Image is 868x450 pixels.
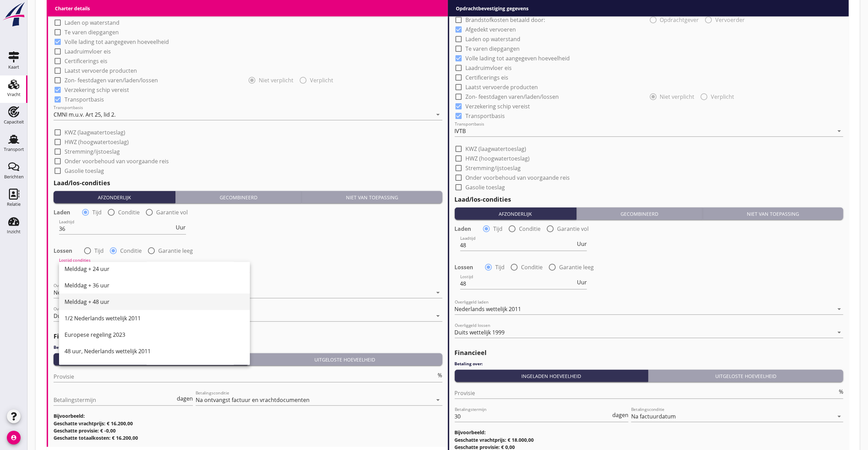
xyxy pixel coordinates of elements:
[120,247,142,254] label: Conditie
[466,16,545,23] label: Brandstofkosten betaald door:
[577,241,587,247] span: Uur
[54,412,442,419] h3: Bijvoorbeeld:
[54,209,70,216] strong: Laden
[631,413,676,419] div: Na factuurdatum
[4,147,24,152] div: Transport
[250,356,440,363] div: Uitgeloste hoeveelheid
[519,225,541,232] label: Conditie
[466,45,520,52] label: Te varen diepgangen
[8,65,19,69] div: Kaart
[837,389,843,394] div: %
[65,281,244,289] div: Melddag + 36 uur
[455,370,649,382] button: Ingeladen hoeveelheid
[175,396,193,401] div: dagen
[466,93,559,100] label: Zon- feestdagen varen/laden/lossen
[835,127,843,135] i: arrow_drop_down
[455,348,844,357] h2: Financieel
[835,328,843,336] i: arrow_drop_down
[458,372,646,380] div: Ingeladen hoeveelheid
[458,210,574,217] div: Afzonderlijk
[4,175,24,179] div: Berichten
[196,397,310,403] div: Na ontvangst factuur en vrachtdocumenten
[65,314,244,322] div: 1/2 Nederlands wettelijk 2011
[434,288,442,297] i: arrow_drop_down
[65,86,129,93] label: Verzekering schip vereist
[579,210,700,217] div: Gecombineerd
[65,331,244,339] div: Europese regeling 2023
[65,19,119,26] label: Laden op waterstand
[65,67,137,74] label: Laatst vervoerde producten
[835,412,843,421] i: arrow_drop_down
[455,411,611,422] input: Betalingstermijn
[158,247,193,254] label: Garantie leeg
[65,298,244,306] div: Melddag + 48 uur
[521,264,543,271] label: Conditie
[65,29,119,36] label: Te varen diepgangen
[54,247,72,254] strong: Lossen
[466,113,505,119] label: Transportbasis
[455,329,505,335] div: Duits wettelijk 1999
[156,209,188,216] label: Garantie vol
[175,191,302,203] button: Gecombineerd
[65,77,158,84] label: Zon- feestdagen varen/laden/lossen
[703,208,843,220] button: Niet van toepassing
[466,103,530,110] label: Verzekering schip vereist
[466,36,521,43] label: Laden op waterstand
[94,247,104,254] label: Tijd
[434,110,442,119] i: arrow_drop_down
[455,436,844,443] h3: Geschatte vrachtprijs: € 18.000,00
[247,353,442,366] button: Uitgeloste hoeveelheid
[466,74,509,81] label: Certificerings eis
[577,280,587,285] span: Uur
[59,223,175,234] input: Laadtijd
[466,184,505,191] label: Gasolie toeslag
[65,10,115,16] label: Afgedekt vervoeren
[54,111,116,118] div: CMNI m.u.v. Art 25, lid 2.
[118,209,140,216] label: Conditie
[7,431,21,445] i: account_circle
[494,225,503,232] label: Tijd
[65,48,111,55] label: Laadruimvloer eis
[835,305,843,313] i: arrow_drop_down
[437,372,442,378] div: %
[455,195,844,204] h2: Laad/los-condities
[706,210,841,217] div: Niet van toepassing
[65,58,107,64] label: Certificerings eis
[455,264,474,271] strong: Lossen
[466,165,521,171] label: Stremming/ijstoeslag
[577,208,703,220] button: Gecombineerd
[56,356,244,363] div: Ingeladen hoeveelheid
[466,55,570,62] label: Volle lading tot aangegeven hoeveelheid
[455,225,472,232] strong: Laden
[466,84,538,91] label: Laatst vervoerde producten
[65,347,244,355] div: 48 uur, Nederlands wettelijk 2011
[7,202,21,206] div: Relatie
[65,139,129,145] label: HWZ (hoogwatertoeslag)
[56,194,172,201] div: Afzonderlijk
[557,225,589,232] label: Garantie vol
[54,434,442,441] h3: Geschatte totaalkosten: € 16.200,00
[54,427,442,434] h3: Geschatte provisie: € -0,00
[466,145,526,152] label: KWZ (laagwatertoeslag)
[559,264,594,271] label: Garantie leeg
[455,361,844,367] h4: Betaling over:
[460,278,576,289] input: Lostijd
[7,92,21,97] div: Vracht
[54,344,442,351] h4: Betaling over:
[1,2,26,27] img: logo-small.a267ee39.svg
[54,371,437,382] input: Provisie
[54,191,175,203] button: Afzonderlijk
[65,364,244,372] div: 48 uur, Nederlands wettelijk 1991
[92,209,102,216] label: Tijd
[455,208,577,220] button: Afzonderlijk
[302,191,442,203] button: Niet van toepassing
[178,194,299,201] div: Gecombineerd
[648,370,843,382] button: Uitgeloste hoeveelheid
[651,372,841,380] div: Uitgeloste hoeveelheid
[65,265,244,273] div: Melddag + 24 uur
[455,388,838,399] input: Provisie
[304,194,439,201] div: Niet van toepassing
[455,128,466,134] div: IVTB
[466,7,536,14] label: Havengelden betaald door:
[65,148,120,155] label: Stremming/ijstoeslag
